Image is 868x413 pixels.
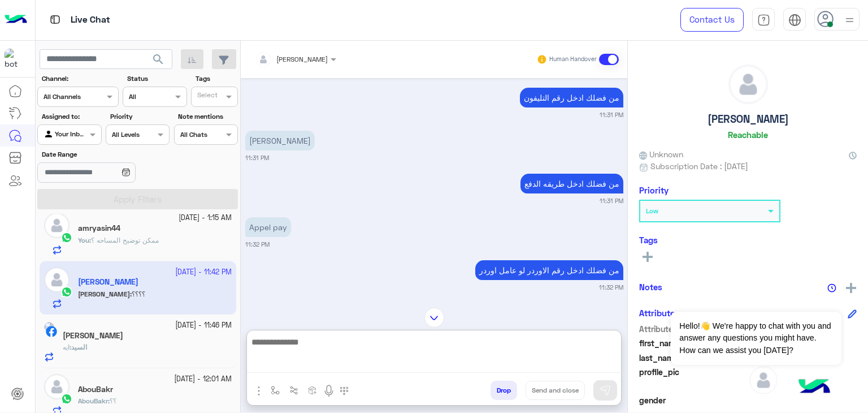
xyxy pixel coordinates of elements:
h5: amryasin44 [78,223,120,233]
label: Note mentions [178,111,236,122]
img: add [846,283,856,293]
img: tab [788,14,801,27]
button: search [145,49,172,74]
img: Trigger scenario [289,386,298,395]
p: 9/10/2025, 11:31 PM [520,88,623,107]
span: AbouBakr [78,397,108,405]
button: Trigger scenario [285,381,303,399]
h6: Attributes [639,308,679,318]
span: ممكن توضيح المساحه ؟ [91,236,159,244]
small: [DATE] - 1:15 AM [179,213,232,223]
img: profile [843,13,857,27]
small: 11:31 PM [600,196,623,205]
button: create order [303,381,322,399]
p: 9/10/2025, 11:32 PM [245,217,291,237]
img: 1403182699927242 [5,49,25,69]
h6: Tags [639,235,857,245]
small: 11:32 PM [245,240,270,249]
img: defaultAdmin.png [729,65,767,104]
button: Drop [491,381,517,400]
span: ايه [63,343,70,351]
span: [PERSON_NAME] [276,55,328,63]
img: tab [48,12,62,27]
img: send attachment [252,384,266,398]
img: defaultAdmin.png [44,213,70,238]
button: Send and close [526,381,585,400]
img: notes [827,283,836,292]
small: 11:31 PM [600,110,623,119]
span: search [151,53,165,66]
img: defaultAdmin.png [44,374,70,399]
img: scroll [424,308,444,328]
img: make a call [340,386,349,395]
span: gender [639,394,747,406]
p: Live Chat [71,12,110,28]
b: : [78,397,110,405]
img: hulul-logo.png [795,368,834,407]
p: 9/10/2025, 11:32 PM [475,260,623,280]
b: Low [646,206,658,215]
h6: Priority [639,185,669,195]
small: 11:31 PM [245,153,269,162]
img: tab [757,14,770,27]
small: 11:32 PM [599,283,623,292]
a: tab [752,8,775,32]
button: select flow [266,381,285,399]
h5: السيد الديب الديب [63,331,123,341]
h6: Reachable [728,130,768,140]
h6: Notes [639,282,662,292]
small: [DATE] - 12:01 AM [174,374,232,385]
label: Priority [110,111,168,122]
img: defaultAdmin.png [749,366,778,394]
span: null [749,394,857,406]
img: Facebook [46,326,57,337]
div: Select [196,90,218,103]
b: : [78,236,91,244]
label: Tags [196,74,237,84]
span: السيد [71,343,87,351]
span: You [78,236,89,244]
button: Apply Filters [37,189,238,209]
span: Hello!👋 We're happy to chat with you and answer any questions you might have. How can we assist y... [671,312,841,365]
img: Logo [5,8,27,32]
span: ؟؟ [110,397,116,405]
h5: AbouBakr [78,385,113,394]
img: send message [600,385,611,396]
img: create order [308,386,317,395]
img: picture [44,322,54,332]
small: [DATE] - 11:46 PM [175,320,232,331]
img: WhatsApp [61,393,72,405]
small: Human Handover [549,55,597,64]
img: WhatsApp [61,232,72,243]
label: Assigned to: [42,111,100,122]
h5: [PERSON_NAME] [708,113,789,126]
b: : [70,343,87,351]
label: Date Range [42,149,168,160]
span: Subscription Date : [DATE] [650,160,748,172]
span: profile_pic [639,366,747,392]
span: last_name [639,352,747,364]
span: Attribute Name [639,323,747,335]
p: 9/10/2025, 11:31 PM [520,174,623,193]
span: first_name [639,337,747,349]
label: Status [127,74,185,84]
a: Contact Us [680,8,744,32]
span: Unknown [639,148,683,160]
label: Channel: [42,74,118,84]
p: 9/10/2025, 11:31 PM [245,131,315,150]
img: send voice note [322,384,336,398]
img: select flow [271,386,280,395]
